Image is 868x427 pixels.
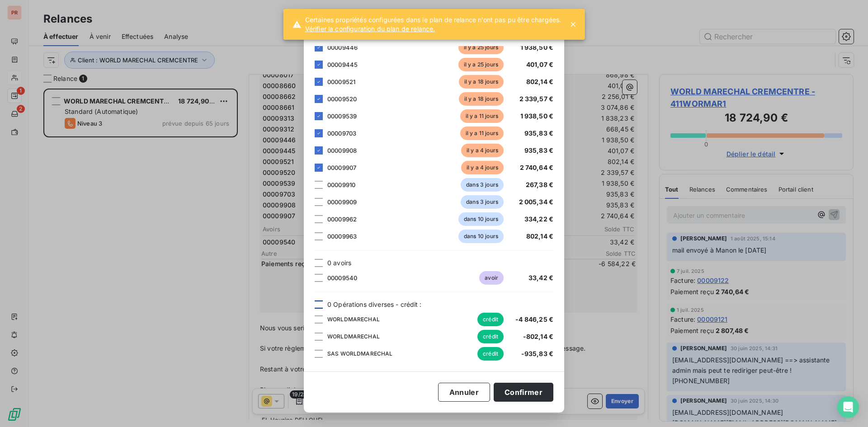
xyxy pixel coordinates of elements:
[459,92,504,106] span: il y a 18 jours
[521,350,553,357] span: -935,83 €
[327,315,380,324] span: WORLDMARECHAL
[526,78,553,85] span: 802,14 €
[494,383,553,402] button: Confirmer
[327,274,357,282] span: 00009540
[327,300,421,309] span: 0 Opérations diverses - crédit :
[461,195,504,209] span: dans 3 jours
[458,58,504,71] span: il y a 25 jours
[438,383,490,402] button: Annuler
[526,232,553,240] span: 802,14 €
[461,178,504,192] span: dans 3 jours
[327,233,357,240] span: 00009963
[460,127,504,140] span: il y a 11 jours
[327,113,357,120] span: 00009539
[524,129,553,137] span: 935,83 €
[327,78,355,85] span: 00009521
[458,212,504,226] span: dans 10 jours
[327,198,357,206] span: 00009909
[477,330,504,343] span: crédit
[524,146,553,154] span: 935,83 €
[458,230,504,243] span: dans 10 jours
[458,41,504,54] span: il y a 25 jours
[520,112,554,120] span: 1 938,50 €
[327,258,351,267] span: 0 avoirs
[523,333,553,340] span: -802,14 €
[528,274,553,282] span: 33,42 €
[477,347,504,361] span: crédit
[460,109,504,123] span: il y a 11 jours
[327,147,357,154] span: 00009908
[327,61,358,68] span: 00009445
[837,396,859,418] div: Open Intercom Messenger
[519,95,554,103] span: 2 339,57 €
[327,164,356,171] span: 00009907
[315,24,470,36] span: Sélectionner les documents à relancer
[519,198,554,206] span: 2 005,34 €
[459,75,504,89] span: il y a 18 jours
[327,350,393,358] span: SAS WORLDMARECHAL
[461,144,504,157] span: il y a 4 jours
[327,44,358,51] span: 00009446
[327,333,380,341] span: WORLDMARECHAL
[479,271,504,285] span: avoir
[520,164,554,171] span: 2 740,64 €
[461,161,504,174] span: il y a 4 jours
[327,181,355,188] span: 00009910
[327,216,357,223] span: 00009962
[515,315,553,323] span: -4 846,25 €
[327,130,356,137] span: 00009703
[524,215,553,223] span: 334,22 €
[526,61,553,68] span: 401,07 €
[327,95,357,103] span: 00009520
[477,313,504,326] span: crédit
[520,43,554,51] span: 1 938,50 €
[526,181,553,188] span: 267,38 €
